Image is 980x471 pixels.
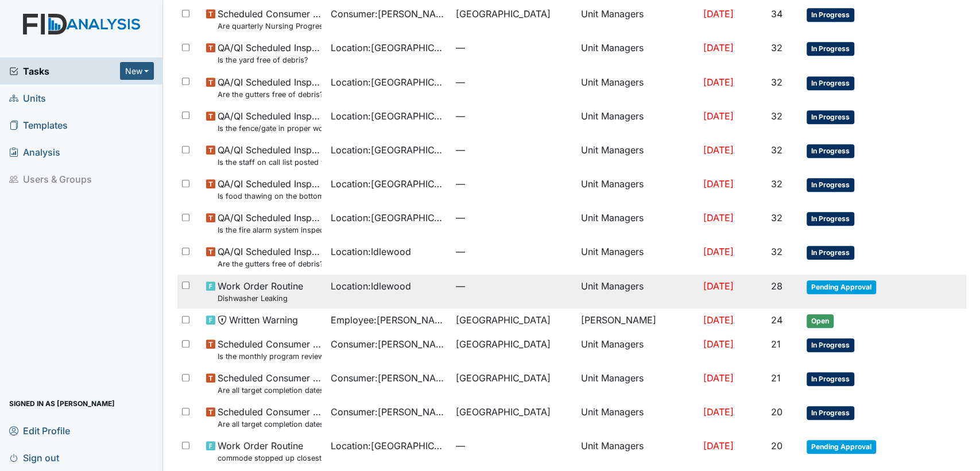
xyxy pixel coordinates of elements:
[218,453,322,464] small: commode stopped up closest to dining room
[576,2,699,36] td: Unit Managers
[771,212,783,223] span: 32
[807,338,854,352] span: In Progress
[703,338,734,350] span: [DATE]
[456,371,551,385] span: [GEOGRAPHIC_DATA]
[576,172,699,206] td: Unit Managers
[9,422,70,439] span: Edit Profile
[576,71,699,105] td: Unit Managers
[576,434,699,468] td: Unit Managers
[218,7,322,32] span: Scheduled Consumer Chart Review Are quarterly Nursing Progress Notes/Visual Assessments completed...
[771,178,783,190] span: 32
[331,439,447,453] span: Location : [GEOGRAPHIC_DATA]
[703,440,734,451] span: [DATE]
[218,279,303,304] span: Work Order Routine Dishwasher Leaking
[218,41,322,65] span: QA/QI Scheduled Inspection Is the yard free of debris?
[456,143,572,157] span: —
[218,75,322,100] span: QA/QI Scheduled Inspection Are the gutters free of debris?
[331,177,447,191] span: Location : [GEOGRAPHIC_DATA]
[331,405,447,419] span: Consumer : [PERSON_NAME]
[456,279,572,293] span: —
[331,41,447,55] span: Location : [GEOGRAPHIC_DATA]
[576,138,699,172] td: Unit Managers
[218,191,322,202] small: Is food thawing on the bottom shelf of the refrigerator within another container?
[218,211,322,235] span: QA/QI Scheduled Inspection Is the fire alarm system inspection current? (document the date in the...
[807,280,876,294] span: Pending Approval
[771,372,781,384] span: 21
[218,419,322,430] small: Are all target completion dates current (not expired)?
[9,143,60,161] span: Analysis
[807,440,876,454] span: Pending Approval
[576,275,699,308] td: Unit Managers
[807,8,854,22] span: In Progress
[218,143,322,168] span: QA/QI Scheduled Inspection Is the staff on call list posted with staff telephone numbers?
[456,75,572,89] span: —
[218,337,322,362] span: Scheduled Consumer Chart Review Is the monthly program review completed by the 15th of the previo...
[807,42,854,56] span: In Progress
[703,280,734,292] span: [DATE]
[807,406,854,420] span: In Progress
[9,449,59,466] span: Sign out
[331,143,447,157] span: Location : [GEOGRAPHIC_DATA]
[807,76,854,90] span: In Progress
[218,439,322,464] span: Work Order Routine commode stopped up closest to dining room
[703,372,734,384] span: [DATE]
[807,246,854,260] span: In Progress
[771,144,783,156] span: 32
[456,7,551,21] span: [GEOGRAPHIC_DATA]
[771,406,783,418] span: 20
[456,313,551,327] span: [GEOGRAPHIC_DATA]
[703,246,734,257] span: [DATE]
[807,314,834,328] span: Open
[218,371,322,396] span: Scheduled Consumer Chart Review Are all target completion dates current (not expired)?
[807,212,854,226] span: In Progress
[576,36,699,70] td: Unit Managers
[771,440,783,451] span: 20
[807,372,854,386] span: In Progress
[703,406,734,418] span: [DATE]
[576,206,699,240] td: Unit Managers
[576,400,699,434] td: Unit Managers
[456,337,551,351] span: [GEOGRAPHIC_DATA]
[456,405,551,419] span: [GEOGRAPHIC_DATA]
[807,144,854,158] span: In Progress
[218,123,322,134] small: Is the fence/gate in proper working condition?
[576,366,699,400] td: Unit Managers
[218,89,322,100] small: Are the gutters free of debris?
[456,177,572,191] span: —
[331,109,447,123] span: Location : [GEOGRAPHIC_DATA]
[218,55,322,65] small: Is the yard free of debris?
[218,225,322,235] small: Is the fire alarm system inspection current? (document the date in the comment section)
[331,7,447,21] span: Consumer : [PERSON_NAME]
[771,280,783,292] span: 28
[218,258,322,269] small: Are the gutters free of debris?
[331,313,447,327] span: Employee : [PERSON_NAME]
[456,41,572,55] span: —
[703,212,734,223] span: [DATE]
[703,8,734,20] span: [DATE]
[331,337,447,351] span: Consumer : [PERSON_NAME]
[771,42,783,53] span: 32
[9,89,46,107] span: Units
[771,76,783,88] span: 32
[703,314,734,326] span: [DATE]
[218,21,322,32] small: Are quarterly Nursing Progress Notes/Visual Assessments completed by the end of the month followi...
[456,439,572,453] span: —
[331,245,411,258] span: Location : Idlewood
[771,314,783,326] span: 24
[218,351,322,362] small: Is the monthly program review completed by the 15th of the previous month?
[331,371,447,385] span: Consumer : [PERSON_NAME]
[331,75,447,89] span: Location : [GEOGRAPHIC_DATA]
[807,178,854,192] span: In Progress
[456,245,572,258] span: —
[331,279,411,293] span: Location : Idlewood
[771,246,783,257] span: 32
[771,8,783,20] span: 34
[9,116,68,134] span: Templates
[771,338,781,350] span: 21
[9,395,115,412] span: Signed in as [PERSON_NAME]
[9,64,120,78] a: Tasks
[120,62,154,80] button: New
[218,405,322,430] span: Scheduled Consumer Chart Review Are all target completion dates current (not expired)?
[807,110,854,124] span: In Progress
